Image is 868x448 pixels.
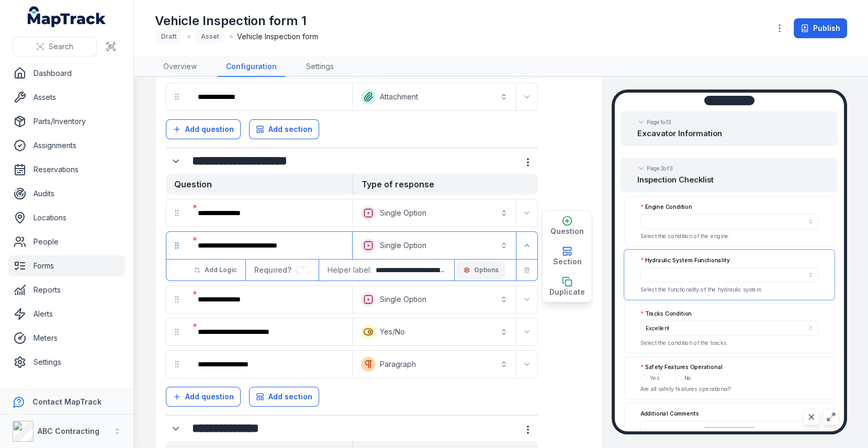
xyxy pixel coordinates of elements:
a: Alerts [8,304,125,324]
p: Are all safety features operational? [640,385,819,393]
a: Locations [8,207,125,228]
span: Add question [185,391,234,402]
button: Attachment [355,85,514,108]
span: Vehicle Inspection form [237,31,318,42]
a: Meters [8,328,125,349]
input: :r2aa:-form-item-label [296,266,310,274]
span: Page 1 of 3 [647,118,671,126]
button: Single Option [355,234,514,257]
button: Single Option [355,288,514,311]
svg: drag [173,360,181,368]
span: Add question [185,124,234,135]
span: Add section [268,124,312,135]
div: Asset [195,29,226,44]
svg: drag [173,93,181,101]
div: :rbb:-form-item-label [189,234,350,257]
button: Section [543,241,592,272]
div: :rbn:-form-item-label [189,320,350,343]
button: Expand [518,88,535,105]
button: Expand [518,356,535,373]
span: Question [550,226,584,237]
div: drag [166,235,187,256]
a: Dashboard [8,63,125,84]
label: Safety Features Operational [640,363,723,371]
a: Reservations [8,159,125,180]
strong: Question [166,174,352,195]
button: Expand [518,291,535,308]
span: Section [553,256,582,267]
button: Expand [166,419,186,439]
span: Page 2 of 3 [647,164,672,172]
button: Search [13,37,97,57]
span: Add section [268,391,312,402]
label: Tracks Condition [640,310,692,318]
strong: Type of response [352,174,538,195]
a: Reports [8,279,125,300]
a: Settings [8,352,125,373]
a: Settings [298,57,342,77]
button: Single Option [355,201,514,225]
h2: Inspection Checklist [637,174,822,185]
svg: drag [173,209,181,217]
strong: Contact MapTrack [32,397,102,406]
button: Question [543,211,592,241]
h2: Excavator Information [637,128,822,139]
button: Paragraph [355,353,514,376]
a: People [8,231,125,252]
svg: drag [173,328,181,336]
strong: ABC Contracting [38,427,99,435]
button: Excellent [640,321,819,336]
button: Add section [249,119,319,139]
p: Select the functionality of the hydraulic system. [640,285,819,293]
button: Options [457,261,505,279]
label: Hydraulic System Functionality [640,256,730,264]
div: :rsd:-form-item-label [189,85,350,108]
button: more-detail [518,152,538,172]
label: Yes [650,374,659,382]
span: Required? [254,265,296,274]
span: Helper label: [328,265,371,275]
div: :rbt:-form-item-label [189,353,350,376]
div: :rat:-form-item-label [166,151,188,171]
label: No [684,374,692,382]
div: :rc3:-form-item-label [166,419,188,439]
a: Assignments [8,135,125,156]
span: Search [49,41,73,52]
h1: Vehicle Inspection form 1 [155,13,318,29]
button: Yes/No [355,320,514,343]
a: Forms [8,255,125,276]
svg: drag [173,295,181,304]
span: Options [474,266,499,274]
label: Additional Comments [640,409,699,417]
button: Expand [518,237,535,254]
button: Add section [249,387,319,407]
div: drag [166,289,187,310]
label: Engine Condition [640,203,692,211]
a: MapTrack [28,6,106,27]
span: Duplicate [549,287,585,297]
a: Configuration [218,57,285,77]
button: Expand [518,323,535,340]
a: Audits [8,183,125,204]
button: more-detail [518,420,538,440]
button: Publish [794,18,847,38]
button: Expand [166,151,186,171]
p: Select the condition of the engine. [640,232,819,240]
button: Duplicate [543,272,592,302]
button: Add question [166,119,241,139]
p: Select the condition of the tracks. [640,339,819,346]
div: drag [166,86,187,107]
div: drag [166,321,187,342]
div: Draft [155,29,183,44]
div: drag [166,354,187,375]
a: Overview [155,57,205,77]
button: Add question [166,387,241,407]
div: drag [166,203,187,223]
button: Expand [518,205,535,221]
a: Parts/Inventory [8,111,125,132]
span: Add Logic [205,266,236,274]
div: :rb5:-form-item-label [189,201,350,225]
a: Assets [8,87,125,108]
svg: drag [173,241,181,250]
div: :rbh:-form-item-label [189,288,350,311]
